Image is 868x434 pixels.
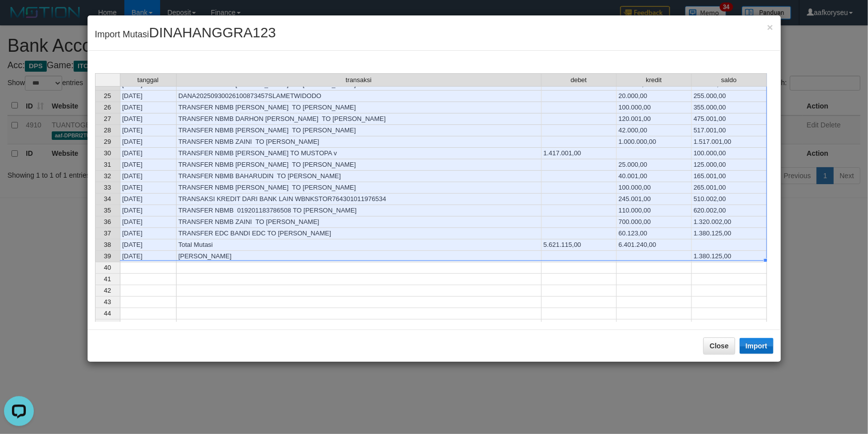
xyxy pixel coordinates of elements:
[571,77,587,84] span: debet
[137,77,159,84] span: tanggal
[120,148,177,159] td: [DATE]
[692,91,767,102] td: 255.000,00
[177,171,542,182] td: TRANSFER NBMB BAHARUDIN TO [PERSON_NAME]
[617,205,692,217] td: 110.000,00
[617,171,692,182] td: 40.001,00
[617,159,692,171] td: 25.000,00
[177,136,542,148] td: TRANSFER NBMB ZAINI TO [PERSON_NAME]
[120,205,177,217] td: [DATE]
[692,228,767,239] td: 1.380.125,00
[177,217,542,228] td: TRANSFER NBMB ZAINI TO [PERSON_NAME]
[104,218,111,225] span: 36
[177,251,542,262] td: [PERSON_NAME]
[104,104,111,111] span: 26
[617,228,692,239] td: 60.123,00
[692,205,767,217] td: 620.002,00
[617,194,692,205] td: 245.001,00
[104,138,111,145] span: 29
[177,205,542,217] td: TRANSFER NBMB 019201183786508 TO [PERSON_NAME]
[646,77,662,84] span: kredit
[120,159,177,171] td: [DATE]
[104,252,111,260] span: 39
[120,91,177,102] td: [DATE]
[120,217,177,228] td: [DATE]
[104,287,111,294] span: 42
[120,113,177,125] td: [DATE]
[104,149,111,157] span: 30
[120,182,177,194] td: [DATE]
[120,251,177,262] td: [DATE]
[721,77,737,84] span: saldo
[104,241,111,248] span: 38
[692,171,767,182] td: 165.001,00
[104,115,111,122] span: 27
[617,125,692,136] td: 42.000,00
[767,22,773,32] button: Close
[104,298,111,306] span: 43
[149,25,276,40] span: DINAHANGGRA123
[120,228,177,239] td: [DATE]
[177,228,542,239] td: TRANSFER EDC BANDI EDC TO [PERSON_NAME]
[177,102,542,113] td: TRANSFER NBMB [PERSON_NAME] TO [PERSON_NAME]
[617,113,692,125] td: 120.001,00
[692,182,767,194] td: 265.001,00
[346,77,372,84] span: transaksi
[104,310,111,317] span: 44
[617,217,692,228] td: 700.000,00
[703,337,735,354] button: Close
[692,148,767,159] td: 100.000,00
[104,195,111,203] span: 34
[767,21,773,33] span: ×
[692,136,767,148] td: 1.517.001,00
[120,125,177,136] td: [DATE]
[120,136,177,148] td: [DATE]
[692,217,767,228] td: 1.320.002,00
[177,239,542,251] td: Total Mutasi
[104,264,111,271] span: 40
[692,113,767,125] td: 475.001,00
[120,171,177,182] td: [DATE]
[740,338,773,354] button: Import
[95,29,276,39] span: Import Mutasi
[104,126,111,134] span: 28
[617,239,692,251] td: 6.401.240,00
[542,148,617,159] td: 1.417.001,00
[104,92,111,100] span: 25
[177,159,542,171] td: TRANSFER NBMB [PERSON_NAME] TO [PERSON_NAME]
[104,172,111,180] span: 32
[617,136,692,148] td: 1.000.000,00
[104,229,111,237] span: 37
[177,91,542,102] td: DANA20250930026100873457SLAMETWIDODO
[692,125,767,136] td: 517.001,00
[177,182,542,194] td: TRANSFER NBMB [PERSON_NAME] TO [PERSON_NAME]
[177,148,542,159] td: TRANSFER NBMB [PERSON_NAME] TO MUSTOPA v
[120,239,177,251] td: [DATE]
[104,207,111,214] span: 35
[617,182,692,194] td: 100.000,00
[692,194,767,205] td: 510.002,00
[95,73,120,87] th: Select whole grid
[692,251,767,262] td: 1.380.125,00
[4,4,34,34] button: Open LiveChat chat widget
[692,102,767,113] td: 355.000,00
[104,275,111,283] span: 41
[177,113,542,125] td: TRANSFER NBMB DARHON [PERSON_NAME] TO [PERSON_NAME]
[692,159,767,171] td: 125.000,00
[104,321,111,328] span: 45
[120,102,177,113] td: [DATE]
[104,161,111,168] span: 31
[104,184,111,191] span: 33
[177,194,542,205] td: TRANSAKSI KREDIT DARI BANK LAIN WBNKSTOR764301011976534
[120,194,177,205] td: [DATE]
[617,102,692,113] td: 100.000,00
[542,239,617,251] td: 5.621.115,00
[617,91,692,102] td: 20.000,00
[177,125,542,136] td: TRANSFER NBMB [PERSON_NAME] TO [PERSON_NAME]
